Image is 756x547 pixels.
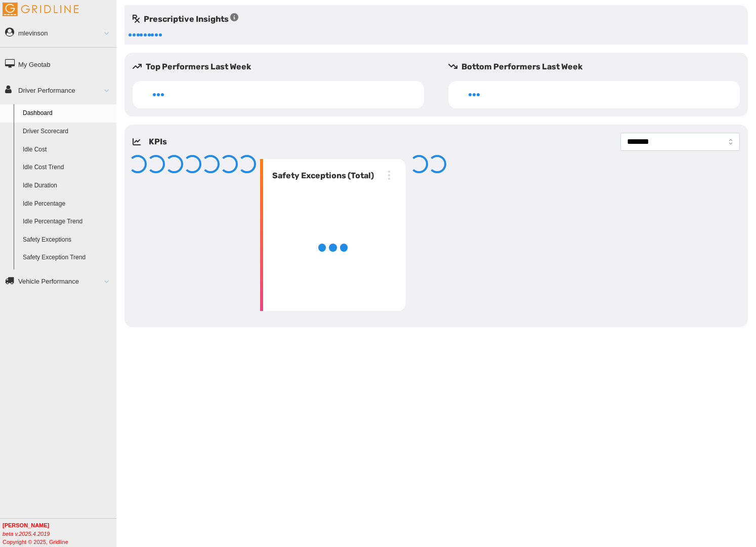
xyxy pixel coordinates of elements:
img: Gridline [3,3,78,16]
a: Driver Scorecard [18,123,116,141]
a: Idle Cost [18,141,116,159]
h5: Bottom Performers Last Week [448,61,748,73]
h5: Prescriptive Insights [133,13,238,25]
h5: KPIs [149,136,167,148]
a: Idle Cost Trend [18,159,116,177]
a: Idle Percentage [18,195,116,213]
h6: Safety Exceptions (Total) [268,170,374,182]
a: Safety Exceptions [18,231,116,249]
h5: Top Performers Last Week [133,61,432,73]
a: Dashboard [18,104,116,123]
div: Copyright © 2025, Gridline [3,521,116,546]
b: [PERSON_NAME] [3,522,49,528]
a: Idle Duration [18,177,116,195]
a: Idle Percentage Trend [18,213,116,231]
a: Safety Exception Trend [18,249,116,267]
a: HOS Violations [18,267,116,285]
i: beta v.2025.4.2019 [3,531,50,537]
